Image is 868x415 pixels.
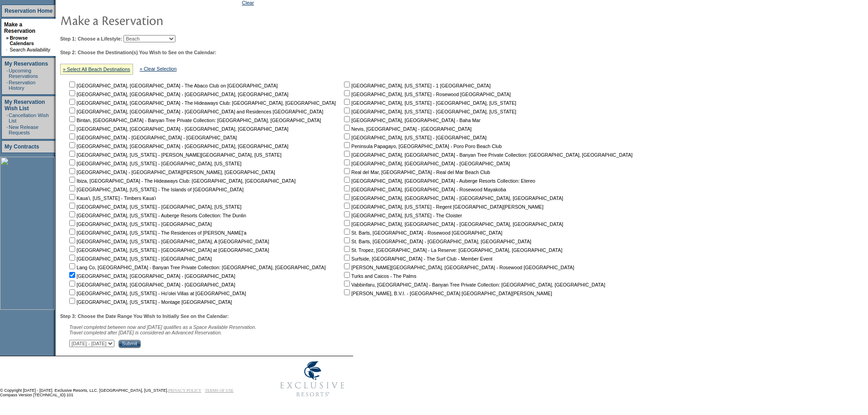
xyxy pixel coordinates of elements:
nobr: [GEOGRAPHIC_DATA], [GEOGRAPHIC_DATA] - The Abaco Club on [GEOGRAPHIC_DATA] [67,83,278,88]
nobr: [GEOGRAPHIC_DATA] - [GEOGRAPHIC_DATA][PERSON_NAME], [GEOGRAPHIC_DATA] [67,169,275,175]
nobr: Turks and Caicos - The Palms [342,273,416,279]
nobr: [GEOGRAPHIC_DATA], [GEOGRAPHIC_DATA] - Banyan Tree Private Collection: [GEOGRAPHIC_DATA], [GEOGRA... [342,152,632,158]
nobr: Nevis, [GEOGRAPHIC_DATA] - [GEOGRAPHIC_DATA] [342,126,472,132]
a: » Clear Selection [140,66,177,72]
nobr: [GEOGRAPHIC_DATA], [GEOGRAPHIC_DATA] - Auberge Resorts Collection: Etereo [342,178,535,184]
nobr: [GEOGRAPHIC_DATA], [US_STATE] - The Residences of [PERSON_NAME]'a [67,230,247,236]
a: Reservation History [9,80,36,91]
b: Step 1: Choose a Lifestyle: [60,36,122,41]
nobr: [GEOGRAPHIC_DATA], [US_STATE] - Rosewood [GEOGRAPHIC_DATA] [342,92,511,97]
a: My Reservation Wish List [5,99,45,112]
nobr: St. Barts, [GEOGRAPHIC_DATA] - Rosewood [GEOGRAPHIC_DATA] [342,230,502,236]
nobr: [GEOGRAPHIC_DATA], [US_STATE] - Montage [GEOGRAPHIC_DATA] [67,299,232,305]
nobr: [PERSON_NAME], B.V.I. - [GEOGRAPHIC_DATA] [GEOGRAPHIC_DATA][PERSON_NAME] [342,291,552,296]
nobr: [GEOGRAPHIC_DATA] - [GEOGRAPHIC_DATA] - [GEOGRAPHIC_DATA] [67,135,237,140]
nobr: [GEOGRAPHIC_DATA], [GEOGRAPHIC_DATA] - Rosewood Mayakoba [342,187,506,192]
nobr: Lang Co, [GEOGRAPHIC_DATA] - Banyan Tree Private Collection: [GEOGRAPHIC_DATA], [GEOGRAPHIC_DATA] [67,265,326,270]
nobr: Vabbinfaru, [GEOGRAPHIC_DATA] - Banyan Tree Private Collection: [GEOGRAPHIC_DATA], [GEOGRAPHIC_DATA] [342,282,605,287]
a: Browse Calendars [10,35,34,46]
a: » Select All Beach Destinations [63,67,130,72]
nobr: Peninsula Papagayo, [GEOGRAPHIC_DATA] - Poro Poro Beach Club [342,143,502,149]
nobr: Bintan, [GEOGRAPHIC_DATA] - Banyan Tree Private Collection: [GEOGRAPHIC_DATA], [GEOGRAPHIC_DATA] [67,118,321,123]
nobr: [GEOGRAPHIC_DATA], [GEOGRAPHIC_DATA] - [GEOGRAPHIC_DATA], [GEOGRAPHIC_DATA] [342,221,563,227]
nobr: [GEOGRAPHIC_DATA], [US_STATE] - The Islands of [GEOGRAPHIC_DATA] [67,187,243,192]
nobr: [GEOGRAPHIC_DATA], [US_STATE] - [GEOGRAPHIC_DATA], [US_STATE] [67,161,241,166]
a: TERMS OF USE [205,388,234,393]
nobr: [GEOGRAPHIC_DATA], [US_STATE] - [GEOGRAPHIC_DATA] at [GEOGRAPHIC_DATA] [67,247,269,253]
nobr: Kaua'i, [US_STATE] - Timbers Kaua'i [67,195,156,201]
a: New Release Requests [9,124,38,135]
nobr: [GEOGRAPHIC_DATA], [US_STATE] - [GEOGRAPHIC_DATA], [US_STATE] [67,204,241,210]
nobr: [GEOGRAPHIC_DATA], [US_STATE] - Auberge Resorts Collection: The Dunlin [67,213,246,218]
nobr: [GEOGRAPHIC_DATA], [GEOGRAPHIC_DATA] - [GEOGRAPHIC_DATA], [GEOGRAPHIC_DATA] [67,92,288,97]
nobr: Travel completed after [DATE] is considered an Advanced Reservation. [69,330,222,335]
nobr: [GEOGRAPHIC_DATA], [US_STATE] - [GEOGRAPHIC_DATA] [67,221,212,227]
nobr: [GEOGRAPHIC_DATA], [GEOGRAPHIC_DATA] - Baha Mar [342,118,480,123]
nobr: [PERSON_NAME][GEOGRAPHIC_DATA], [GEOGRAPHIC_DATA] - Rosewood [GEOGRAPHIC_DATA] [342,265,574,270]
a: Search Availability [10,47,50,52]
nobr: [GEOGRAPHIC_DATA], [GEOGRAPHIC_DATA] - [GEOGRAPHIC_DATA] [67,273,235,279]
b: Step 3: Choose the Date Range You Wish to Initially See on the Calendar: [60,313,229,319]
nobr: [GEOGRAPHIC_DATA], [US_STATE] - [GEOGRAPHIC_DATA] [67,256,212,261]
nobr: [GEOGRAPHIC_DATA], [GEOGRAPHIC_DATA] - [GEOGRAPHIC_DATA], [GEOGRAPHIC_DATA] [67,126,288,132]
a: My Reservations [5,61,48,67]
nobr: [GEOGRAPHIC_DATA], [US_STATE] - [GEOGRAPHIC_DATA], [US_STATE] [342,109,516,114]
input: Submit [118,340,141,348]
nobr: [GEOGRAPHIC_DATA], [US_STATE] - The Cloister [342,213,462,218]
nobr: [GEOGRAPHIC_DATA], [US_STATE] - [GEOGRAPHIC_DATA], A [GEOGRAPHIC_DATA] [67,239,269,244]
td: · [6,113,8,123]
a: PRIVACY POLICY [168,388,201,393]
nobr: [GEOGRAPHIC_DATA], [GEOGRAPHIC_DATA] - [GEOGRAPHIC_DATA] and Residences [GEOGRAPHIC_DATA] [67,109,323,114]
nobr: Surfside, [GEOGRAPHIC_DATA] - The Surf Club - Member Event [342,256,493,261]
nobr: St. Tropez, [GEOGRAPHIC_DATA] - La Reserve: [GEOGRAPHIC_DATA], [GEOGRAPHIC_DATA] [342,247,562,253]
nobr: Real del Mar, [GEOGRAPHIC_DATA] - Real del Mar Beach Club [342,169,490,175]
img: Exclusive Resorts [272,356,353,402]
b: Step 2: Choose the Destination(s) You Wish to See on the Calendar: [60,50,216,55]
a: Cancellation Wish List [9,113,49,123]
nobr: [GEOGRAPHIC_DATA], [US_STATE] - Regent [GEOGRAPHIC_DATA][PERSON_NAME] [342,204,544,210]
nobr: [GEOGRAPHIC_DATA], [GEOGRAPHIC_DATA] - The Hideaways Club: [GEOGRAPHIC_DATA], [GEOGRAPHIC_DATA] [67,100,336,106]
a: My Contracts [5,143,39,150]
nobr: [GEOGRAPHIC_DATA], [US_STATE] - [GEOGRAPHIC_DATA] [342,135,487,140]
img: pgTtlMakeReservation.gif [60,11,242,29]
a: Make a Reservation [4,21,36,34]
nobr: Ibiza, [GEOGRAPHIC_DATA] - The Hideaways Club: [GEOGRAPHIC_DATA], [GEOGRAPHIC_DATA] [67,178,296,184]
td: · [6,47,9,52]
nobr: [GEOGRAPHIC_DATA], [GEOGRAPHIC_DATA] - [GEOGRAPHIC_DATA] [342,161,510,166]
nobr: [GEOGRAPHIC_DATA], [GEOGRAPHIC_DATA] - [GEOGRAPHIC_DATA] [67,282,235,287]
nobr: St. Barts, [GEOGRAPHIC_DATA] - [GEOGRAPHIC_DATA], [GEOGRAPHIC_DATA] [342,239,531,244]
a: Upcoming Reservations [9,68,38,79]
nobr: [GEOGRAPHIC_DATA], [US_STATE] - [PERSON_NAME][GEOGRAPHIC_DATA], [US_STATE] [67,152,282,158]
nobr: [GEOGRAPHIC_DATA], [GEOGRAPHIC_DATA] - [GEOGRAPHIC_DATA], [GEOGRAPHIC_DATA] [67,143,288,149]
td: · [6,80,8,91]
nobr: [GEOGRAPHIC_DATA], [GEOGRAPHIC_DATA] - [GEOGRAPHIC_DATA], [GEOGRAPHIC_DATA] [342,195,563,201]
nobr: [GEOGRAPHIC_DATA], [US_STATE] - 1 [GEOGRAPHIC_DATA] [342,83,491,88]
span: Travel completed between now and [DATE] qualifies as a Space Available Reservation. [69,324,257,330]
b: » [6,35,9,41]
a: Reservation Home [5,8,52,14]
nobr: [GEOGRAPHIC_DATA], [US_STATE] - Ho'olei Villas at [GEOGRAPHIC_DATA] [67,291,246,296]
td: · [6,68,8,79]
nobr: [GEOGRAPHIC_DATA], [US_STATE] - [GEOGRAPHIC_DATA], [US_STATE] [342,100,516,106]
td: · [6,124,8,135]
